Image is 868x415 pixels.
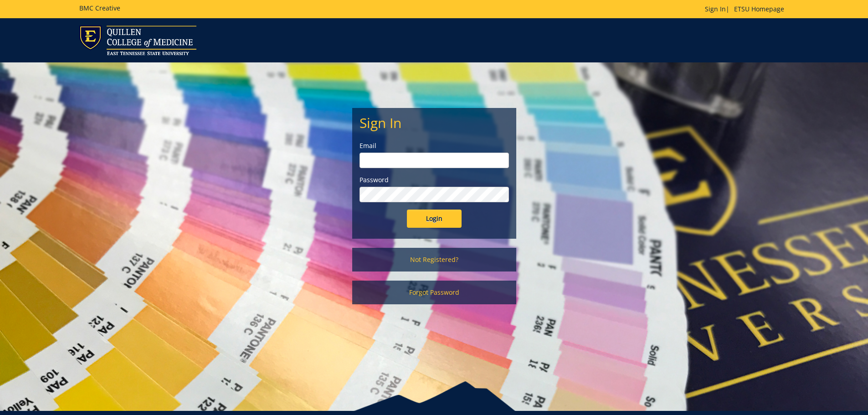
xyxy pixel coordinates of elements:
h2: Sign In [360,115,509,130]
a: ETSU Homepage [729,5,789,13]
label: Email [360,141,509,150]
p: | [705,5,789,14]
input: Login [407,210,462,228]
img: ETSU logo [79,26,196,55]
label: Password [360,175,509,184]
a: Not Registered? [352,248,516,272]
a: Sign In [705,5,726,13]
a: Forgot Password [352,281,516,304]
h5: BMC Creative [79,5,120,11]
